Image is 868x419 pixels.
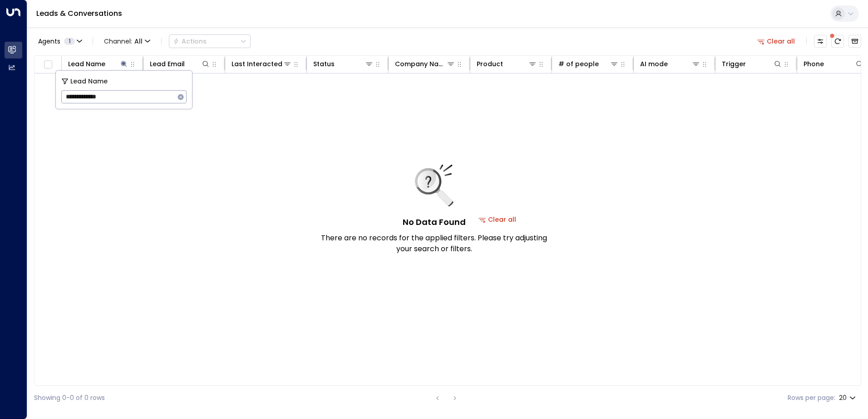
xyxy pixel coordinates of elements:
div: Company Name [395,58,446,69]
span: There are new threads available. Refresh the grid to view the latest updates. [831,35,844,48]
div: # of people [558,58,619,69]
a: Leads & Conversations [36,8,122,19]
span: All [134,38,143,45]
button: Channel:All [100,35,154,48]
nav: pagination navigation [432,392,461,404]
button: Archived Leads [848,35,861,48]
div: # of people [558,58,599,69]
div: Button group with a nested menu [169,34,251,48]
span: Agents [38,38,60,44]
button: Actions [169,34,251,48]
div: Lead Email [150,58,210,69]
div: Lead Email [150,58,185,69]
p: There are no records for the applied filters. Please try adjusting your search or filters. [321,233,547,254]
div: Trigger [722,58,746,69]
div: Phone [804,58,864,69]
div: Last Interacted [232,58,292,69]
div: Showing 0-0 of 0 rows [34,393,105,403]
button: Clear all [754,35,799,48]
div: Product [477,58,503,69]
div: Trigger [722,58,782,69]
div: Last Interacted [232,58,282,69]
span: Lead Name [70,76,108,87]
div: Lead Name [68,58,128,69]
div: Actions [173,37,207,45]
button: Customize [814,35,827,48]
label: Rows per page: [788,393,835,403]
span: Toggle select all [42,59,54,70]
div: Product [477,58,537,69]
div: Status [313,58,374,69]
div: Company Name [395,58,455,69]
div: 20 [839,391,858,404]
span: Channel: [100,35,154,48]
span: 1 [64,38,75,45]
div: Status [313,58,335,69]
button: Agents1 [34,35,85,48]
h5: No Data Found [403,216,466,228]
div: AI mode [640,58,700,69]
div: Lead Name [68,58,105,69]
div: AI mode [640,58,668,69]
div: Phone [804,58,824,69]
